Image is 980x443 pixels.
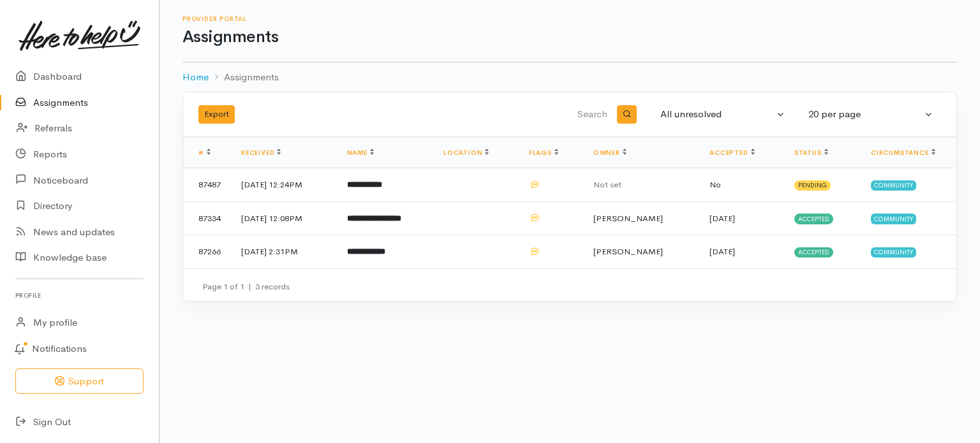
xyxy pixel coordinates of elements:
td: 87334 [183,201,231,235]
a: Circumstance [871,149,935,157]
nav: breadcrumb [182,62,957,92]
a: Accepted [709,149,754,157]
button: Export [198,105,235,124]
time: [DATE] [709,213,735,224]
span: Pending [794,180,831,191]
span: Community [871,180,916,191]
td: [DATE] 12:08PM [231,201,337,235]
td: [DATE] 12:24PM [231,168,337,202]
time: [DATE] [709,246,735,257]
td: [DATE] 2:31PM [231,235,337,268]
a: Name [347,149,374,157]
h1: Assignments [182,28,957,47]
li: Assignments [209,70,279,85]
h6: Provider Portal [182,15,957,22]
small: Page 1 of 1 3 records [202,281,290,292]
span: Accepted [794,247,833,258]
td: 87266 [183,235,231,268]
button: All unresolved [653,102,793,127]
input: Search [426,99,610,130]
button: 20 per page [801,102,941,127]
span: Not set [593,179,621,190]
span: Community [871,247,916,258]
a: Received [241,149,281,157]
a: Status [794,149,828,157]
a: Flags [529,149,558,157]
h6: Profile [15,287,144,304]
span: Community [871,214,916,224]
a: Location [443,149,489,157]
button: Support [15,368,144,395]
td: 87487 [183,168,231,202]
div: 20 per page [808,107,922,122]
span: No [709,179,721,190]
a: Owner [593,149,627,157]
span: | [248,281,251,292]
a: Home [182,70,209,85]
span: [PERSON_NAME] [593,213,663,224]
span: Accepted [794,214,833,224]
span: [PERSON_NAME] [593,246,663,257]
a: # [198,149,211,157]
div: All unresolved [660,107,774,122]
